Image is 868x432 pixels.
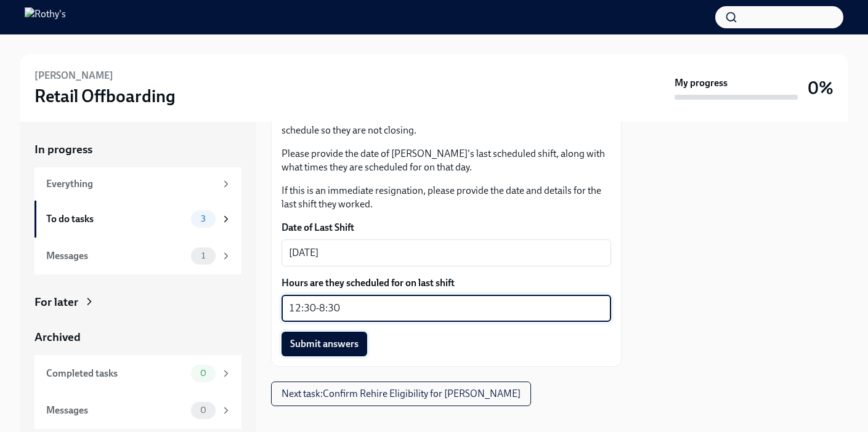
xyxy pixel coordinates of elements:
[34,201,241,238] a: To do tasks3
[46,212,186,226] div: To do tasks
[282,332,367,356] button: Submit answers
[46,177,216,191] div: Everything
[282,276,611,290] label: Hours are they scheduled for on last shift
[282,221,611,234] label: Date of Last Shift
[46,404,186,417] div: Messages
[193,214,213,223] span: 3
[289,301,604,316] textarea: 12:30-8:30
[46,367,186,380] div: Completed tasks
[194,251,213,260] span: 1
[34,142,241,158] a: In progress
[282,184,611,211] p: If this is an immediate resignation, please provide the date and details for the last shift they ...
[193,406,214,415] span: 0
[289,246,604,260] textarea: [DATE]
[290,338,359,350] span: Submit answers
[34,69,113,82] h6: [PERSON_NAME]
[282,388,521,400] span: Next task : Confirm Rehire Eligibility for [PERSON_NAME]
[34,85,176,107] h3: Retail Offboarding
[25,7,66,27] img: Rothy's
[34,355,241,392] a: Completed tasks0
[46,249,186,263] div: Messages
[193,369,214,378] span: 0
[34,294,241,310] a: For later
[271,382,531,406] button: Next task:Confirm Rehire Eligibility for [PERSON_NAME]
[34,392,241,429] a: Messages0
[34,238,241,274] a: Messages1
[675,76,728,90] strong: My progress
[34,167,241,201] a: Everything
[34,329,241,345] a: Archived
[282,147,611,174] p: Please provide the date of [PERSON_NAME]'s last scheduled shift, along with what times they are s...
[34,294,78,310] div: For later
[808,77,834,99] h3: 0%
